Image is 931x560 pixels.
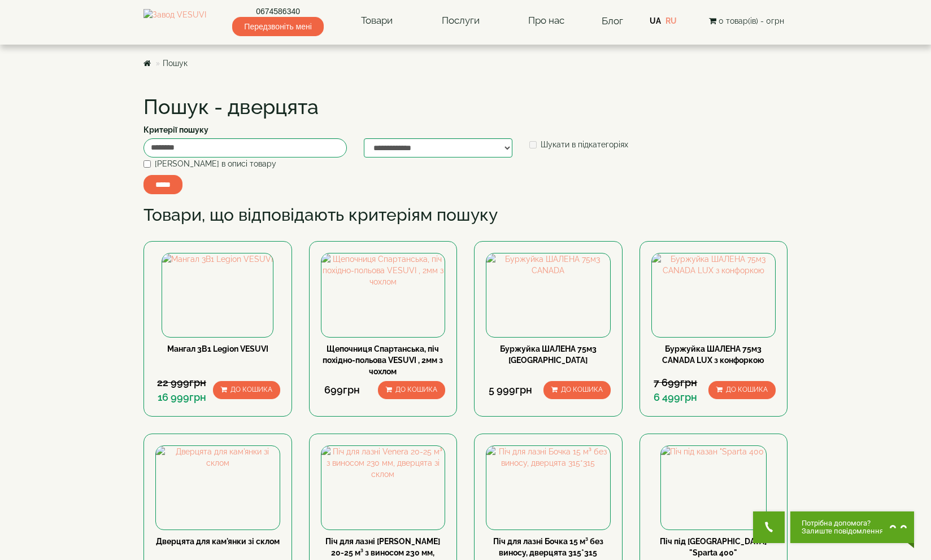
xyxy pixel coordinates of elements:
[561,386,603,393] span: До кошика
[155,390,208,405] div: 16 999грн
[650,16,661,25] a: UA
[726,386,768,393] span: До кошика
[660,537,767,557] a: Піч під [GEOGRAPHIC_DATA] "Sparta 400"
[143,124,208,135] label: Критерії пошуку
[143,96,788,119] h1: Пошук - дверцята
[661,446,766,457] img: Піч під казан "Sparta 400"
[651,375,701,390] div: 7 699грн
[323,344,443,376] a: Щепочниця Спартанська, піч похідно-польова VESUVI , 2мм з чохлом
[430,8,491,34] a: Послуги
[156,537,280,546] a: Дверцята для кам'янки зі склом
[652,253,776,276] img: Буржуйка ШАЛЕНА 75м3 CANADA LUX з конфоркою
[230,386,272,393] span: До кошика
[802,519,884,527] span: Потрібна допомога?
[543,381,611,399] button: До кошика
[790,511,914,543] button: Chat button
[321,383,364,397] div: 699грн
[167,344,268,353] a: Мангал 3В1 Legion VESUVI
[486,383,535,397] div: 5 999грн
[753,511,785,543] button: Get Call button
[143,158,276,169] label: [PERSON_NAME] в описі товару
[706,15,788,27] button: 0 товар(ів) - 0грн
[162,253,273,265] img: Мангал 3В1 Legion VESUVI
[517,8,576,34] a: Про нас
[395,386,437,393] span: До кошика
[602,15,623,27] a: Блог
[232,17,323,36] span: Передзвоніть мені
[486,446,610,469] img: Піч для лазні Бочка 15 м³ без виносу, дверцята 315*315
[163,59,188,68] a: Пошук
[156,446,280,469] img: Дверцята для кам'янки зі склом
[529,139,628,150] label: Шукати в підкатегоріях
[378,381,445,399] button: До кошика
[708,381,776,399] button: До кошика
[665,16,677,25] a: RU
[143,160,151,168] input: [PERSON_NAME] в описі товару
[213,381,280,399] button: До кошика
[651,390,701,405] div: 6 499грн
[350,8,404,34] a: Товари
[143,205,788,224] h2: Товари, що відповідають критеріям пошуку
[232,6,323,17] a: 0674586340
[500,344,597,365] a: Буржуйка ШАЛЕНА 75м3 [GEOGRAPHIC_DATA]
[486,253,610,276] img: Буржуйка ШАЛЕНА 75м3 CANADA
[321,253,445,287] img: Щепочниця Спартанська, піч похідно-польова VESUVI , 2мм з чохлом
[143,9,206,33] img: Завод VESUVI
[529,141,537,148] input: Шукати в підкатегоріях
[155,375,208,390] div: 22 999грн
[802,527,884,535] span: Залиште повідомлення
[719,16,784,25] span: 0 товар(ів) - 0грн
[321,446,445,480] img: Піч для лазні Venera 20-25 м³ з виносом 230 мм, дверцята зі склом
[662,344,764,365] a: Буржуйка ШАЛЕНА 75м3 CANADA LUX з конфоркою
[493,537,603,557] a: Піч для лазні Бочка 15 м³ без виносу, дверцята 315*315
